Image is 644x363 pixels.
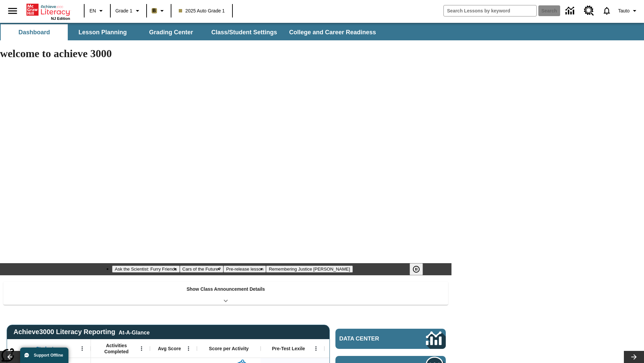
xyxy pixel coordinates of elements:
div: At-A-Glance [119,328,150,336]
button: Open Menu [311,344,321,354]
button: Lesson Planning [69,24,136,40]
button: Slide 3 Pre-release lesson [223,266,266,273]
span: NJ Edition [51,16,70,21]
a: Home [26,3,70,16]
a: Notifications [598,2,615,19]
a: Data Center [335,329,446,349]
button: Pause [410,263,423,275]
button: Open Menu [183,344,194,354]
span: B [153,6,156,15]
input: search field [444,5,536,16]
span: Support Offline [34,353,63,358]
span: Score per Activity [209,346,249,352]
span: Activities Completed [94,342,139,355]
button: Open side menu [3,1,22,21]
span: Tauto [618,7,630,14]
a: Data Center [561,2,580,20]
button: Lesson carousel, Next [624,351,644,363]
button: Boost Class color is light brown. Change class color [149,5,169,17]
button: Slide 1 Ask the Scientist: Furry Friends [112,266,179,273]
p: Show Class Announcement Details [186,286,265,293]
span: 2025 Auto Grade 1 [179,7,225,14]
span: Grade 1 [115,7,132,14]
button: Slide 4 Remembering Justice O'Connor [266,266,353,273]
span: Student [36,346,54,352]
button: Grade: Grade 1, Select a grade [113,5,144,17]
button: Support Offline [20,348,68,363]
span: Data Center [339,335,403,342]
button: College and Career Readiness [284,24,381,40]
span: EN [90,7,96,14]
div: Pause [410,263,430,275]
span: Achieve3000 Literacy Reporting [13,328,150,336]
span: Avg Score [158,346,181,352]
button: Open Menu [77,344,87,354]
button: Slide 2 Cars of the Future? [180,266,224,273]
span: Pre-Test Lexile [272,346,305,352]
div: Home [26,2,70,21]
a: Resource Center, Will open in new tab [580,2,598,20]
button: Language: EN, Select a language [87,5,108,17]
button: Open Menu [137,344,147,354]
button: Class/Student Settings [206,24,282,40]
button: Dashboard [1,24,68,40]
div: Show Class Announcement Details [3,282,448,305]
button: Grading Center [138,24,205,40]
button: Profile/Settings [615,5,641,17]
